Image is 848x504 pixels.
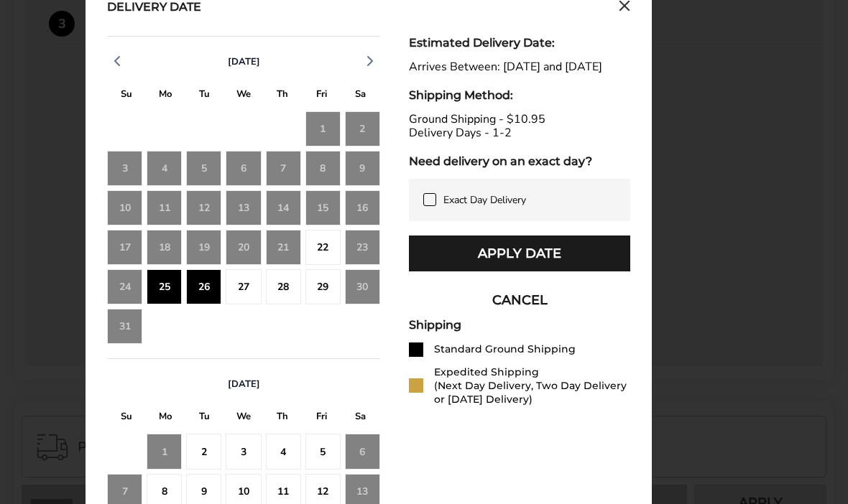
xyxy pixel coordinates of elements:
div: Arrives Between: [DATE] and [DATE] [409,60,630,74]
div: Shipping Method: [409,88,630,102]
div: F [302,85,341,107]
div: M [146,85,185,107]
div: Need delivery on an exact day? [409,154,630,168]
div: Standard Ground Shipping [434,342,576,356]
div: T [263,407,302,429]
div: W [224,85,263,107]
div: S [341,407,380,429]
div: W [224,407,263,429]
button: [DATE] [222,55,266,68]
span: [DATE] [228,378,260,391]
button: Apply Date [409,235,630,271]
div: Expedited Shipping (Next Day Delivery, Two Day Delivery or [DATE] Delivery) [434,365,630,406]
div: T [185,85,224,107]
button: CANCEL [409,282,630,318]
div: Estimated Delivery Date: [409,36,630,50]
span: [DATE] [228,55,260,68]
div: F [302,407,341,429]
div: T [185,407,224,429]
div: Shipping [409,318,630,332]
span: Exact Day Delivery [443,193,526,207]
div: Ground Shipping - $10.95 Delivery Days - 1-2 [409,113,630,140]
div: S [107,85,146,107]
div: T [263,85,302,107]
div: S [341,85,380,107]
button: [DATE] [222,378,266,391]
div: S [107,407,146,429]
div: M [146,407,185,429]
